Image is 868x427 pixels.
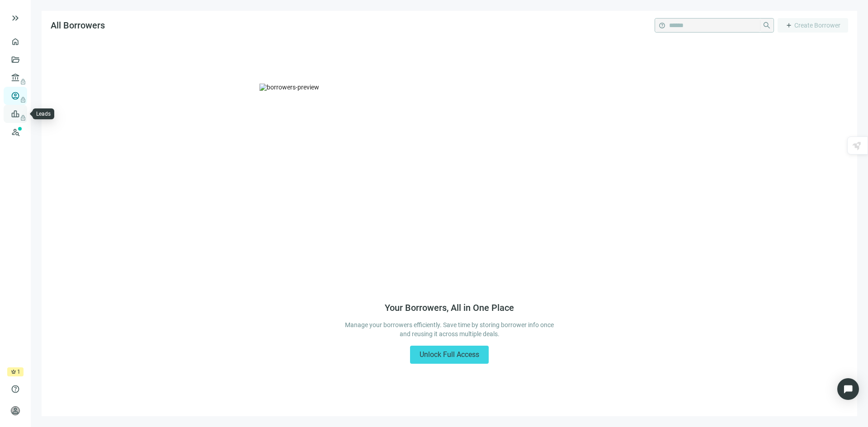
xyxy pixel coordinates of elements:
[11,369,16,375] span: crown
[344,320,554,338] div: Manage your borrowers efficiently. Save time by storing borrower info once and reusing it across ...
[51,20,105,31] span: All Borrowers
[17,367,20,376] span: 1
[11,385,20,394] span: help
[11,406,20,415] span: person
[420,350,479,359] span: Unlock Full Access
[410,346,489,364] button: Unlock Full Access
[837,378,859,400] div: Open Intercom Messenger
[659,22,665,29] span: help
[778,18,848,33] button: addCreate Borrower
[10,13,21,23] button: keyboard_double_arrow_right
[385,302,514,313] h5: Your Borrowers, All in One Place
[259,84,639,291] img: borrowers-preview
